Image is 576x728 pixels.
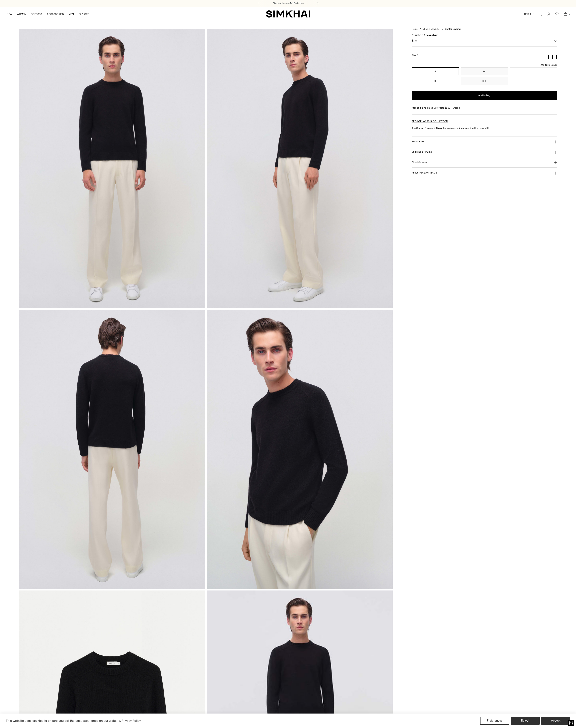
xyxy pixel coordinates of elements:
button: Add to Wishlist [554,39,557,42]
a: SIMKHAI [266,10,310,18]
div: / [442,28,443,31]
button: More Details [412,137,557,147]
button: Accept [541,717,570,725]
a: Home [412,28,418,30]
a: EXPLORE [79,10,89,18]
a: Open cart modal [562,10,570,18]
a: Open search modal [536,10,544,18]
img: Black Carlton Long Sleeve Crewneck Sweater - SIMKHAI [19,310,205,589]
a: Privacy Policy (opens in a new tab) [121,718,142,724]
a: NEW [7,10,12,18]
span: S [417,54,418,57]
span: Carlton Sweater [445,28,461,30]
button: Reject [511,717,540,725]
a: MEN [69,10,74,18]
div: / [420,28,421,31]
span: $295 [412,39,417,42]
a: Discover the new Fall Collection [273,2,304,5]
button: Add to Bag [412,91,557,100]
h3: Client Services [412,161,427,164]
a: WOMEN [17,10,26,18]
button: XXL [461,77,508,85]
button: M [461,67,508,75]
iframe: Sign Up via Text for Offers [3,713,40,725]
nav: breadcrumbs [412,28,557,31]
span: Add to Bag [478,94,490,97]
img: Black Carlton Long Sleeve Crewneck Sweater - SIMKHAI [19,29,205,308]
a: DRESSES [31,10,42,18]
a: PRE-SPRING 2024 COLLECTION [412,120,448,123]
button: Client Services [412,157,557,167]
img: Black Carlton Long Sleeve Crewneck Sweater - SIMKHAI [207,29,393,308]
button: USD $ [524,10,535,18]
div: Free shipping on all US orders $200+ [412,106,557,110]
button: L [510,67,557,75]
span: The Carlton Sweater in . Long sleeve knit crewneck with a relaxed fit. [412,127,490,129]
span: 0 [568,12,571,16]
button: About [PERSON_NAME] [412,168,557,178]
a: MENS KNITWEAR [422,28,440,30]
a: Details [453,106,460,110]
span: This website uses cookies to ensure you get the best experience on our website. [6,719,121,723]
a: Go to the account page [545,10,553,18]
a: Size Guide [540,62,557,67]
button: Shipping & Returns [412,147,557,157]
a: ACCESSORIES [47,10,64,18]
h3: More Details [412,140,424,143]
button: S [412,67,459,75]
a: Wishlist [553,10,561,18]
label: Size: [412,53,418,57]
img: Black Carlton Long Sleeve Crewneck Sweater - SIMKHAI [207,310,393,589]
h1: Carlton Sweater [412,33,557,37]
h3: Shipping & Returns [412,151,432,153]
button: XL [412,77,459,85]
button: Preferences [480,717,509,725]
h3: About [PERSON_NAME] [412,171,437,174]
strong: Black [436,127,442,129]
